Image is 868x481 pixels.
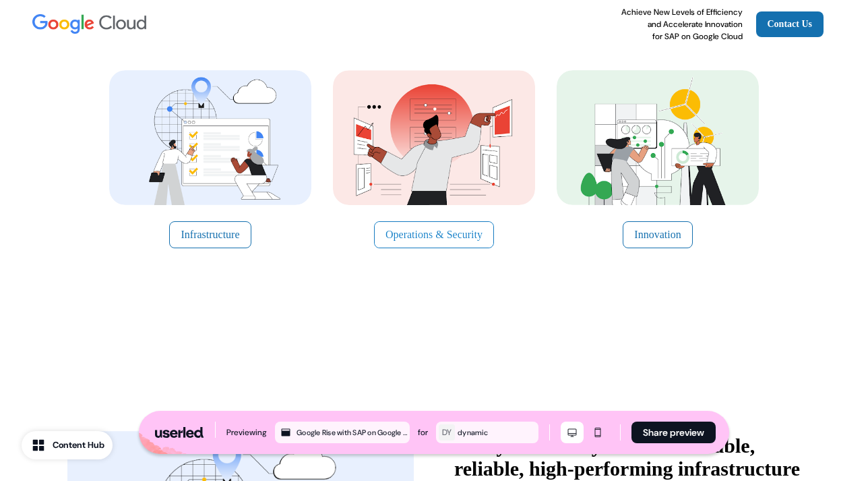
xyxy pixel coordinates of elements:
button: Share preview [631,422,716,443]
div: dynamic [458,426,536,438]
button: Content Hub [22,431,113,459]
a: Infrastructure [109,70,311,248]
strong: Run your SAP systems on scalable, reliable, high-performing infrastructure [454,434,800,480]
button: Innovation [623,221,692,248]
div: Previewing [226,426,267,439]
div: Content Hub [53,438,104,452]
button: Operations & Security [374,221,494,248]
button: Mobile mode [586,422,609,443]
div: for [418,426,428,439]
a: Innovation [557,70,759,248]
a: Operations & Security [333,70,535,248]
button: Desktop mode [561,422,584,443]
a: Contact Us [756,11,824,37]
button: Infrastructure [169,221,251,248]
p: Achieve New Levels of Efficiency and Accelerate Innovation for SAP on Google Cloud [621,6,743,43]
div: DY [442,426,452,439]
div: Google Rise with SAP on Google Cloud [297,426,407,438]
